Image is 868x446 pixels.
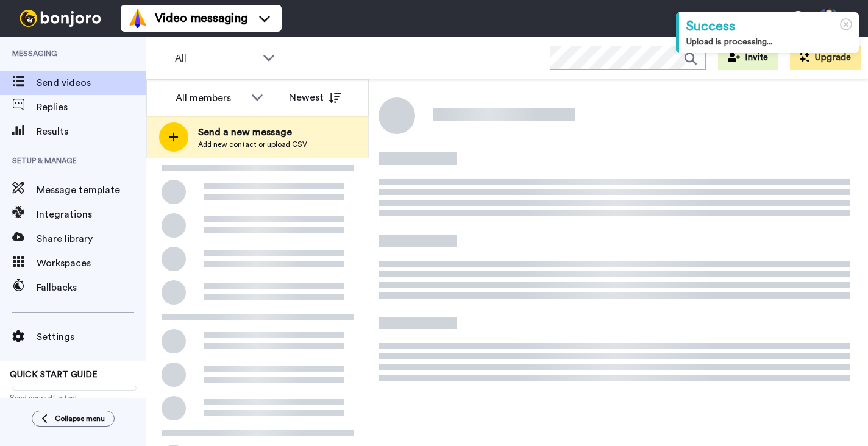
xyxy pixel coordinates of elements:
[37,207,146,222] span: Integrations
[198,140,307,149] span: Add new contact or upload CSV
[155,10,247,27] span: Video messaging
[686,17,852,36] div: Success
[37,232,146,246] span: Share library
[790,46,861,70] button: Upgrade
[718,46,778,70] button: Invite
[10,393,137,403] span: Send yourself a test
[198,125,307,140] span: Send a new message
[37,76,146,90] span: Send videos
[10,370,98,379] span: QUICK START GUIDE
[37,280,146,295] span: Fallbacks
[37,183,146,197] span: Message template
[37,256,146,271] span: Workspaces
[176,91,245,105] div: All members
[32,411,115,427] button: Collapse menu
[37,124,146,139] span: Results
[15,10,106,27] img: bj-logo-header-white.svg
[175,51,257,66] span: All
[55,414,105,423] span: Collapse menu
[128,9,148,28] img: vm-color.svg
[686,36,852,48] div: Upload is processing...
[280,85,350,110] button: Newest
[37,100,146,115] span: Replies
[37,330,146,344] span: Settings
